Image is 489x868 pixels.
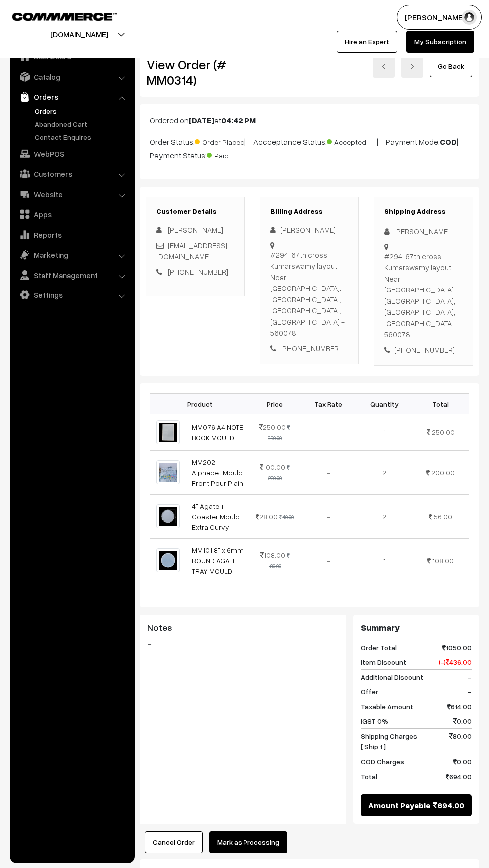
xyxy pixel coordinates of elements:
[300,450,356,494] td: -
[409,64,415,70] img: right-arrow.png
[32,119,131,129] a: Abandoned Cart
[207,148,256,161] span: Paid
[12,13,117,20] img: COMMMERCE
[361,657,406,667] span: Item Discount
[384,344,463,356] div: [PHONE_NUMBER]
[256,512,278,521] span: 28.00
[447,701,472,712] span: 614.00
[168,225,223,234] span: [PERSON_NAME]
[453,716,472,726] span: 0.00
[195,134,244,147] span: Order Placed
[453,756,472,767] span: 0.00
[12,246,131,264] a: Marketing
[468,672,472,682] span: -
[150,114,469,126] p: Ordered on at
[439,657,472,667] span: (-) 436.00
[260,551,285,559] span: 108.00
[384,251,463,340] div: #294, 67th cross Kumarswamy layout, Near [GEOGRAPHIC_DATA]. [GEOGRAPHIC_DATA], [GEOGRAPHIC_DATA],...
[147,638,338,650] blockquote: -
[397,5,482,30] button: [PERSON_NAME]…
[361,686,378,697] span: Offer
[250,394,300,414] th: Price
[381,64,387,70] img: left-arrow.png
[300,538,356,582] td: -
[356,394,412,414] th: Quantity
[156,207,235,216] h3: Customer Details
[192,502,240,531] a: 4" Agate + Coaster Mould Extra Curvy
[12,88,131,106] a: Orders
[270,224,349,236] div: [PERSON_NAME]
[361,672,423,682] span: Additional Discount
[15,22,143,47] button: [DOMAIN_NAME]
[383,556,386,565] span: 1
[12,10,100,22] a: COMMMERCE
[12,68,131,86] a: Catalog
[300,494,356,538] td: -
[384,207,463,216] h3: Shipping Address
[32,106,131,116] a: Orders
[145,831,203,853] button: Cancel Order
[432,556,454,565] span: 108.00
[192,458,243,487] a: MM202 Alphabet Mould Front Pour Plain
[440,137,457,147] b: COD
[383,428,386,436] span: 1
[361,701,413,712] span: Taxable Amount
[150,394,250,414] th: Product
[337,31,397,53] a: Hire an Expert
[361,771,377,782] span: Total
[361,622,472,633] h3: Summary
[221,115,256,125] b: 04:42 PM
[12,165,131,183] a: Customers
[361,642,397,653] span: Order Total
[270,207,349,216] h3: Billing Address
[270,343,349,354] div: [PHONE_NUMBER]
[156,420,180,444] img: 1701255722801-342713642.png
[279,514,294,520] strike: 40.00
[156,504,180,528] img: py0npl3q.png
[449,731,472,752] span: 80.00
[300,394,356,414] th: Tax Rate
[430,55,472,77] a: Go Back
[361,731,417,752] span: Shipping Charges [ Ship 1 ]
[442,642,472,653] span: 1050.00
[147,57,245,88] h2: View Order (# MM0314)
[12,226,131,244] a: Reports
[259,423,286,431] span: 250.00
[189,115,214,125] b: [DATE]
[192,423,243,442] a: MM076 A4 NOTE BOOK MOULD
[406,31,474,53] a: My Subscription
[268,424,290,441] strike: 350.00
[209,831,287,853] button: Mark as Processing
[192,546,244,575] a: MM101 8" x 6mm ROUND AGATE TRAY MOULD
[32,132,131,142] a: Contact Enquires
[260,463,285,471] span: 100.00
[12,266,131,284] a: Staff Management
[462,10,477,25] img: user
[382,468,386,477] span: 2
[12,205,131,223] a: Apps
[12,145,131,163] a: WebPOS
[156,241,227,261] a: [EMAIL_ADDRESS][DOMAIN_NAME]
[300,414,356,450] td: -
[468,686,472,697] span: -
[432,428,455,436] span: 250.00
[446,771,472,782] span: 694.00
[433,799,464,811] span: 694.00
[434,512,452,521] span: 56.00
[327,134,377,147] span: Accepted
[147,622,338,633] h3: Notes
[156,460,180,484] img: 1701515379169-889675259.png
[361,716,388,726] span: IGST 0%
[156,548,180,572] img: 1701169111123-190525468.png
[12,286,131,304] a: Settings
[384,226,463,237] div: [PERSON_NAME]
[412,394,469,414] th: Total
[361,756,404,767] span: COD Charges
[368,799,431,811] span: Amount Payable
[12,185,131,203] a: Website
[431,468,455,477] span: 200.00
[150,134,469,161] p: Order Status: | Accceptance Status: | Payment Mode: | Payment Status:
[168,267,228,276] a: [PHONE_NUMBER]
[270,249,349,339] div: #294, 67th cross Kumarswamy layout, Near [GEOGRAPHIC_DATA]. [GEOGRAPHIC_DATA], [GEOGRAPHIC_DATA],...
[382,512,386,521] span: 2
